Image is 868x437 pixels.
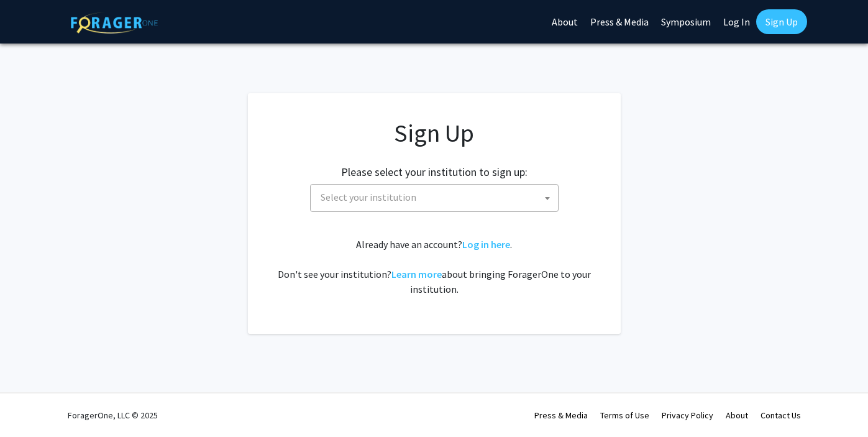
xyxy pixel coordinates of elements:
h2: Please select your institution to sign up: [341,165,528,179]
a: Contact Us [761,410,801,421]
span: Select your institution [321,191,416,203]
a: Sign Up [756,9,807,34]
span: Select your institution [310,184,559,212]
a: Log in here [462,238,510,251]
a: Press & Media [534,410,588,421]
span: Select your institution [316,185,558,210]
h1: Sign Up [273,118,596,148]
a: About [726,410,748,421]
div: ForagerOne, LLC © 2025 [68,393,158,437]
div: Already have an account? . Don't see your institution? about bringing ForagerOne to your institut... [273,237,596,297]
img: ForagerOne Logo [71,12,158,34]
a: Terms of Use [600,410,649,421]
a: Learn more about bringing ForagerOne to your institution [391,268,442,280]
a: Privacy Policy [662,410,713,421]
